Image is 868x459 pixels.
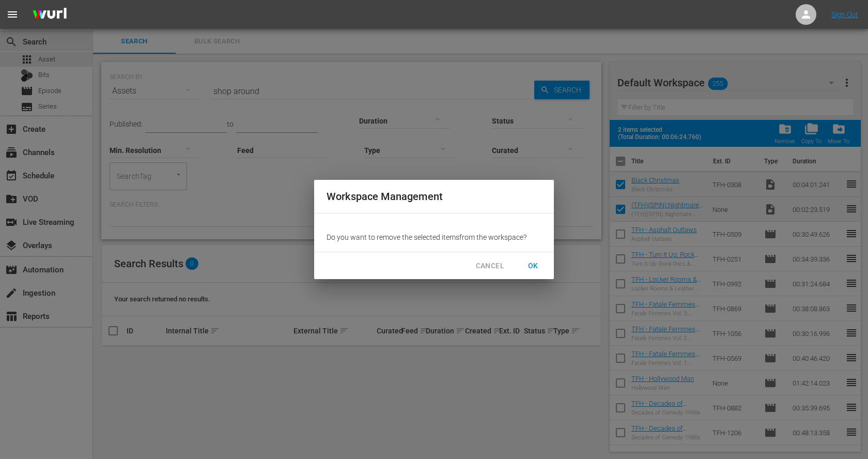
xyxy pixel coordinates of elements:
p: Do you want to remove the selected item s from the workspace? [327,232,541,242]
span: CANCEL [476,259,504,272]
h2: Workspace Management [327,188,541,205]
span: menu [6,8,19,21]
button: OK [517,256,550,276]
button: CANCEL [468,256,513,276]
a: Sign Out [831,10,858,19]
img: ans4CAIJ8jUAAAAAAAAAAAAAAAAAAAAAAAAgQb4GAAAAAAAAAAAAAAAAAAAAAAAAJMjXAAAAAAAAAAAAAAAAAAAAAAAAgAT5G... [25,3,74,27]
span: OK [525,259,541,272]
